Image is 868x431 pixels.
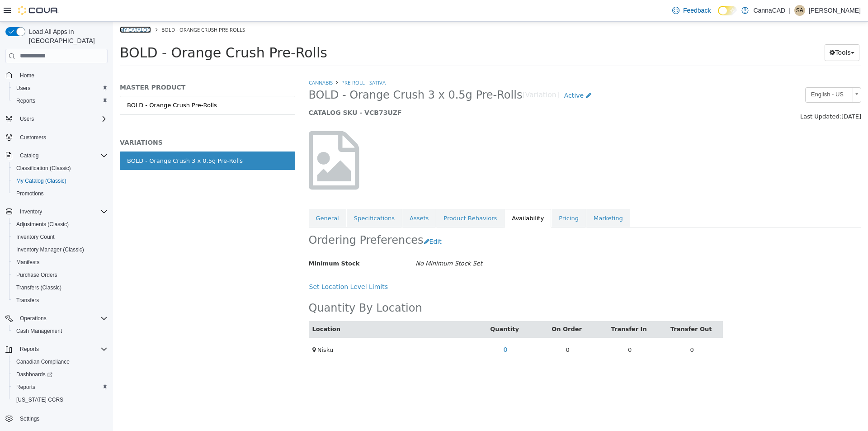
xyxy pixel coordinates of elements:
a: Quantity [377,304,408,311]
button: Canadian Compliance [9,355,111,368]
a: Classification (Classic) [13,163,75,174]
span: Inventory Count [13,232,108,242]
span: Customers [16,132,108,143]
a: Transfer In [498,304,536,311]
span: Users [13,83,108,94]
button: Operations [2,312,111,325]
button: Catalog [16,150,42,161]
button: Reports [9,95,111,107]
span: English - US [693,66,736,80]
a: Specifications [234,187,289,206]
a: Canadian Compliance [13,356,73,367]
button: Customers [2,131,111,144]
span: Promotions [13,188,108,199]
span: Reports [16,344,108,355]
span: Dashboards [13,369,108,380]
a: Purchase Orders [13,270,61,280]
span: Canadian Compliance [16,358,70,365]
span: Inventory [16,206,108,217]
span: Inventory Count [16,233,55,241]
a: Availability [392,187,438,206]
a: Dashboards [9,368,111,381]
span: Purchase Orders [16,271,57,279]
img: Cova [18,6,59,15]
span: Users [16,85,30,92]
span: Customers [20,134,46,141]
a: Pre-Roll - Sativa [228,57,273,64]
button: [US_STATE] CCRS [9,393,111,406]
span: Users [20,115,34,123]
span: Classification (Classic) [13,163,108,174]
button: Purchase Orders [9,269,111,281]
button: Home [2,69,111,82]
a: English - US [692,66,748,81]
a: Pricing [439,187,473,206]
a: Settings [16,413,43,424]
span: Transfers (Classic) [13,282,108,293]
button: Edit [311,212,334,228]
p: [PERSON_NAME] [809,5,861,16]
span: Promotions [16,190,44,197]
span: Catalog [16,150,108,161]
button: Cash Management [9,325,111,337]
button: Transfers (Classic) [9,281,111,294]
button: Inventory [16,206,46,217]
span: Load All Apps in [GEOGRAPHIC_DATA] [25,27,108,45]
button: Inventory Count [9,231,111,243]
a: Promotions [13,188,47,199]
h5: VARIATIONS [7,117,182,125]
a: Adjustments (Classic) [13,219,72,230]
span: [US_STATE] CCRS [16,396,63,403]
span: Manifests [16,259,39,266]
span: Active [451,70,471,77]
a: Customers [16,132,50,143]
a: Cash Management [13,326,66,336]
h2: Quantity By Location [196,279,309,294]
button: Reports [9,381,111,393]
span: Adjustments (Classic) [16,221,69,228]
span: Inventory Manager (Classic) [16,246,84,253]
a: Reports [13,382,39,393]
span: Inventory Manager (Classic) [13,244,108,255]
a: Assets [289,187,323,206]
a: Dashboards [13,369,56,380]
a: Feedback [669,1,714,19]
a: Cannabis [196,57,220,64]
span: BOLD - Orange Crush Pre-Rolls [7,23,214,39]
span: Purchase Orders [13,270,108,280]
span: [DATE] [728,91,748,98]
small: [Variation] [409,70,446,77]
span: Reports [16,384,35,391]
span: Reports [16,97,35,104]
a: Transfers (Classic) [13,282,65,293]
span: My Catalog (Classic) [13,175,108,186]
button: Adjustments (Classic) [9,218,111,231]
a: Transfer Out [557,304,600,311]
span: Home [20,72,34,79]
a: Product Behaviors [323,187,391,206]
span: Canadian Compliance [13,356,108,367]
td: 0 [486,316,548,340]
button: Transfers [9,294,111,307]
i: No Minimum Stock Set [302,238,369,245]
button: Operations [16,313,50,324]
span: Home [16,70,108,81]
button: Settings [2,412,111,425]
span: Nisku [204,325,220,332]
div: Sam A. [794,5,805,16]
span: SA [796,5,803,16]
span: Settings [20,415,39,422]
span: BOLD - Orange Crush 3 x 0.5g Pre-Rolls [196,66,410,81]
a: My Catalog [7,5,38,11]
span: Transfers [13,295,108,306]
span: Classification (Classic) [16,165,71,172]
button: Location [199,303,229,312]
p: CannaCAD [753,5,785,16]
td: 0 [548,316,610,340]
button: Users [9,82,111,95]
td: 0 [424,316,486,340]
span: Washington CCRS [13,394,108,405]
button: My Catalog (Classic) [9,175,111,187]
h5: MASTER PRODUCT [7,62,182,70]
button: Reports [16,344,42,355]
